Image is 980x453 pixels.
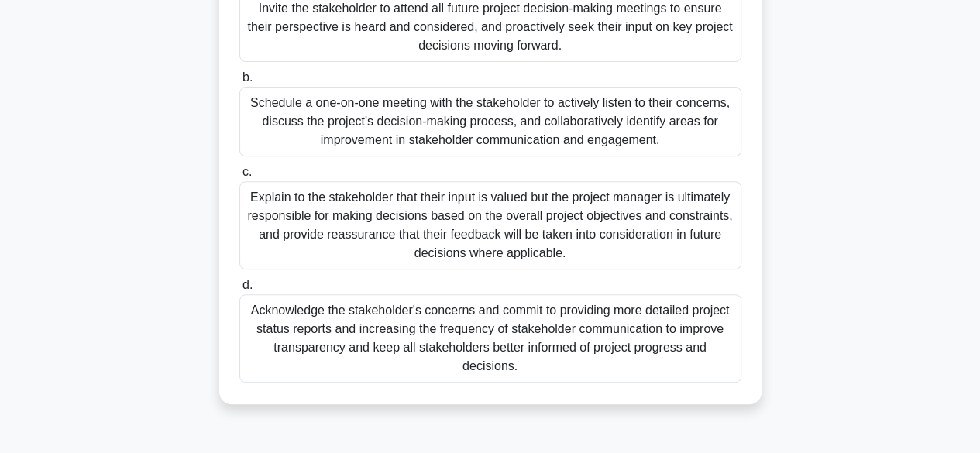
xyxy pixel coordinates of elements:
span: c. [242,165,252,178]
span: b. [242,70,253,84]
div: Explain to the stakeholder that their input is valued but the project manager is ultimately respo... [239,181,741,269]
div: Schedule a one-on-one meeting with the stakeholder to actively listen to their concerns, discuss ... [239,87,741,156]
div: Acknowledge the stakeholder's concerns and commit to providing more detailed project status repor... [239,294,741,383]
span: d. [242,278,253,291]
